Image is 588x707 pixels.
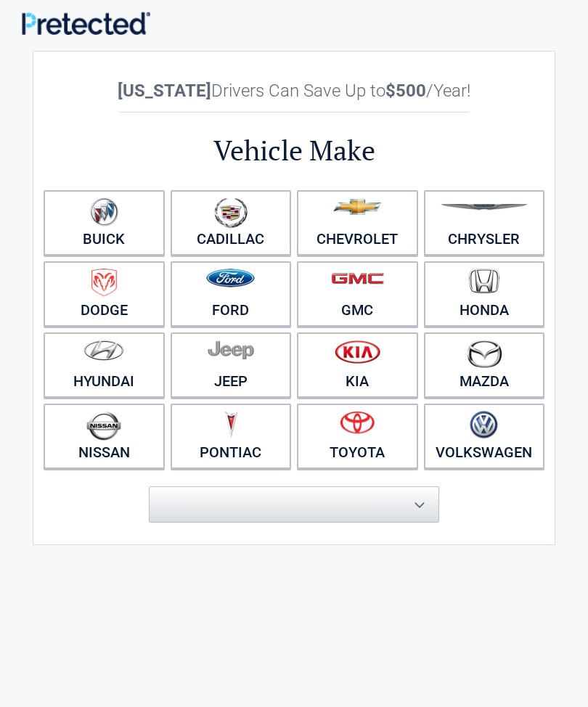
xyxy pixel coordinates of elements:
[424,190,545,256] a: Chrysler
[41,132,547,169] h2: Vehicle Make
[83,340,124,361] img: hyundai
[333,199,382,215] img: chevrolet
[208,340,254,360] img: jeep
[44,261,165,327] a: Dodge
[171,190,292,256] a: Cadillac
[466,340,502,368] img: mazda
[44,404,165,469] a: Nissan
[424,332,545,398] a: Mazda
[297,190,418,256] a: Chevrolet
[335,340,380,364] img: kia
[171,332,292,398] a: Jeep
[424,261,545,327] a: Honda
[41,81,547,101] h2: Drivers Can Save Up to /Year
[331,272,384,285] img: gmc
[44,332,165,398] a: Hyundai
[440,204,528,211] img: chrysler
[171,404,292,469] a: Pontiac
[22,12,150,35] img: Main Logo
[469,269,499,294] img: honda
[424,404,545,469] a: Volkswagen
[385,81,426,101] b: $500
[340,411,375,434] img: toyota
[214,197,248,228] img: cadillac
[44,190,165,256] a: Buick
[206,269,255,287] img: ford
[90,197,118,226] img: buick
[224,411,238,438] img: pontiac
[91,269,117,297] img: dodge
[118,81,211,101] b: [US_STATE]
[86,411,121,441] img: nissan
[171,261,292,327] a: Ford
[470,411,498,439] img: volkswagen
[297,261,418,327] a: GMC
[297,404,418,469] a: Toyota
[297,332,418,398] a: Kia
